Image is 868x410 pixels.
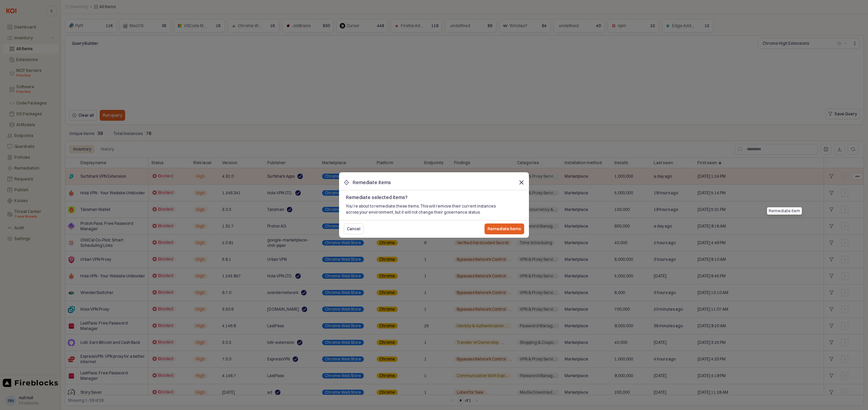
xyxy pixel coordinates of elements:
[344,223,363,234] button: Cancel
[347,226,360,232] p: Cancel
[488,226,521,232] p: Remediate Items
[353,180,391,185] div: Remediate items
[516,177,527,188] button: Close
[346,203,522,215] p: You’re about to remediate these items. This will remove their current instances across your envir...
[485,223,524,234] button: Remediate Items
[346,194,522,200] h6: Remediate selected items?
